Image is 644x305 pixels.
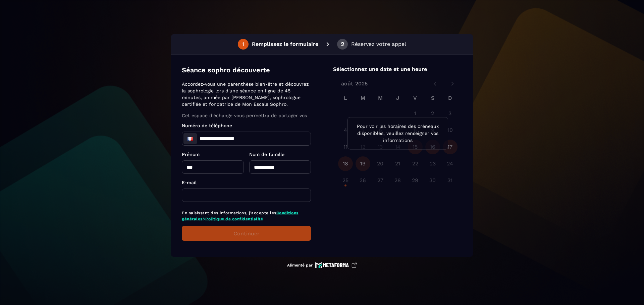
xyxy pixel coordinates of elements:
font: 1 [242,41,244,47]
font: Sélectionnez une date et une heure [333,66,427,72]
font: E-mail [182,180,197,185]
font: En saisissant des informations, j'accepte les [182,211,276,215]
font: Séance sophro découverte [182,66,270,74]
font: & [203,217,206,221]
font: Nom de famille [249,152,284,157]
font: Accordez-vous une parenthèse bien-être et découvrez la sophrologie lors d'une séance en ligne de ... [182,81,309,107]
font: Numéro de téléphone [182,123,232,128]
a: Alimenté par [287,262,357,268]
div: France : + 33 [183,133,197,144]
font: Réservez votre appel [351,41,406,47]
font: Alimenté par [287,263,313,268]
font: Remplissez le formulaire [252,41,318,47]
font: 2 [341,41,344,48]
font: Pour voir les horaires des créneaux disponibles, veuillez renseigner vos informations [357,123,439,143]
font: Cet espace d'échange vous permettra de partager vos besoins, vos attentes et de poser toutes vos ... [182,113,308,132]
a: Politique de confidentialité [205,217,263,221]
font: Prénom [182,152,200,157]
a: Conditions générales [182,211,299,221]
